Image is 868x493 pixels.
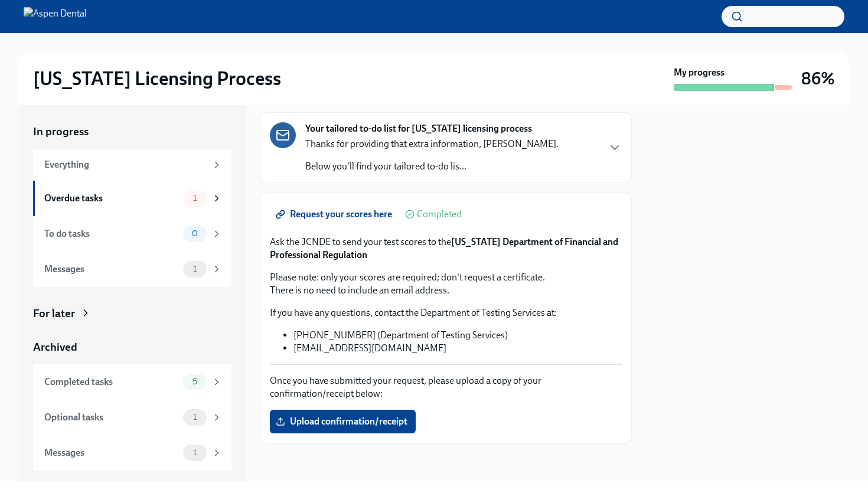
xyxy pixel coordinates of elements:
[33,435,231,471] a: Messages1
[417,210,462,219] span: Completed
[33,306,75,321] div: For later
[270,306,622,319] p: If you have any questions, contact the Department of Testing Services at:
[270,374,622,400] p: Once you have submitted your request, please upload a copy of your confirmation/receipt below:
[305,138,559,151] p: Thanks for providing that extra information, [PERSON_NAME].
[270,271,622,297] p: Please note: only your scores are required; don't request a certificate. There is no need to incl...
[186,413,204,422] span: 1
[305,160,559,173] p: Below you'll find your tailored to-do lis...
[33,216,231,252] a: To do tasks0
[270,203,400,226] a: Request your scores here
[186,194,204,203] span: 1
[185,229,205,238] span: 0
[270,410,416,433] label: Upload confirmation/receipt
[44,158,207,171] div: Everything
[185,377,204,386] span: 5
[44,263,178,276] div: Messages
[44,376,178,388] div: Completed tasks
[44,227,178,240] div: To do tasks
[44,411,178,424] div: Optional tasks
[33,252,231,287] a: Messages1
[186,265,204,273] span: 1
[278,416,407,427] span: Upload confirmation/receipt
[44,192,178,205] div: Overdue tasks
[33,339,231,355] a: Archived
[186,448,204,457] span: 1
[293,329,622,342] li: [PHONE_NUMBER] (Department of Testing Services)
[293,342,622,355] li: [EMAIL_ADDRESS][DOMAIN_NAME]
[44,446,178,459] div: Messages
[270,236,622,262] p: Ask the JCNDE to send your test scores to the
[24,7,87,26] img: Aspen Dental
[33,400,231,435] a: Optional tasks1
[278,208,392,220] span: Request your scores here
[33,67,281,90] h2: [US_STATE] Licensing Process
[33,306,231,321] a: For later
[305,122,532,135] strong: Your tailored to-do list for [US_STATE] licensing process
[33,181,231,216] a: Overdue tasks1
[33,364,231,400] a: Completed tasks5
[33,124,231,139] a: In progress
[674,66,725,79] strong: My progress
[801,68,835,89] h3: 86%
[33,149,231,181] a: Everything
